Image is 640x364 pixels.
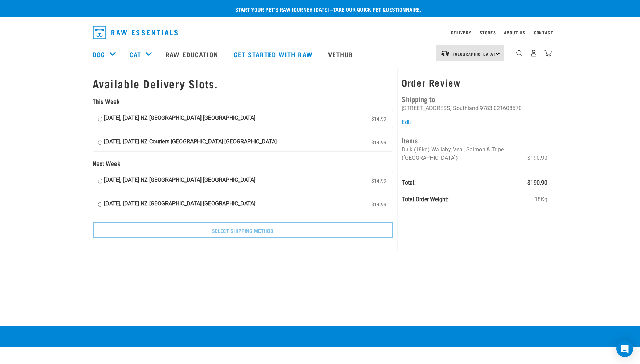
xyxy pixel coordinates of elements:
[453,105,492,112] li: Southland 9783
[104,199,255,210] strong: [DATE], [DATE] NZ [GEOGRAPHIC_DATA] [GEOGRAPHIC_DATA]
[333,8,421,11] a: take our quick pet questionnaire.
[93,98,393,105] h5: This Week
[402,135,547,145] h4: Items
[544,50,552,57] img: home-icon@2x.png
[527,154,547,162] span: $190.90
[104,137,277,148] strong: [DATE], [DATE] NZ Couriers [GEOGRAPHIC_DATA] [GEOGRAPHIC_DATA]
[480,31,496,34] a: Stores
[516,50,523,56] img: home-icon-1@2x.png
[370,199,388,210] span: $14.99
[402,179,416,186] strong: Total:
[129,49,141,60] a: Cat
[104,176,255,186] strong: [DATE], [DATE] NZ [GEOGRAPHIC_DATA] [GEOGRAPHIC_DATA]
[402,77,547,88] h3: Order Review
[93,77,393,90] h1: Available Delivery Slots.
[321,41,362,68] a: Vethub
[402,105,452,112] li: [STREET_ADDRESS]
[527,179,547,187] span: $190.90
[530,50,537,57] img: user.png
[93,160,393,167] h5: Next Week
[93,26,178,39] img: Raw Essentials Logo
[93,49,105,60] a: Dog
[451,31,471,34] a: Delivery
[93,222,393,238] input: Select Shipping Method
[402,196,449,203] strong: Total Order Weight:
[370,114,388,124] span: $14.99
[402,146,504,161] span: Bulk (18kg) Wallaby, Veal, Salmon & Tripe ([GEOGRAPHIC_DATA])
[441,50,450,56] img: van-moving.png
[98,114,102,124] input: [DATE], [DATE] NZ [GEOGRAPHIC_DATA] [GEOGRAPHIC_DATA] $14.99
[534,31,553,34] a: Contact
[494,105,522,112] li: 021608570
[453,53,495,55] span: [GEOGRAPHIC_DATA]
[87,23,553,42] nav: dropdown navigation
[370,176,388,186] span: $14.99
[504,31,525,34] a: About Us
[370,137,388,148] span: $14.99
[402,119,411,125] a: Edit
[159,41,227,68] a: Raw Education
[535,195,547,204] span: 18Kg
[402,94,547,104] h4: Shipping to
[227,41,321,68] a: Get started with Raw
[616,340,633,357] div: Open Intercom Messenger
[98,137,102,148] input: [DATE], [DATE] NZ Couriers [GEOGRAPHIC_DATA] [GEOGRAPHIC_DATA] $14.99
[104,114,255,124] strong: [DATE], [DATE] NZ [GEOGRAPHIC_DATA] [GEOGRAPHIC_DATA]
[98,176,102,186] input: [DATE], [DATE] NZ [GEOGRAPHIC_DATA] [GEOGRAPHIC_DATA] $14.99
[98,199,102,210] input: [DATE], [DATE] NZ [GEOGRAPHIC_DATA] [GEOGRAPHIC_DATA] $14.99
